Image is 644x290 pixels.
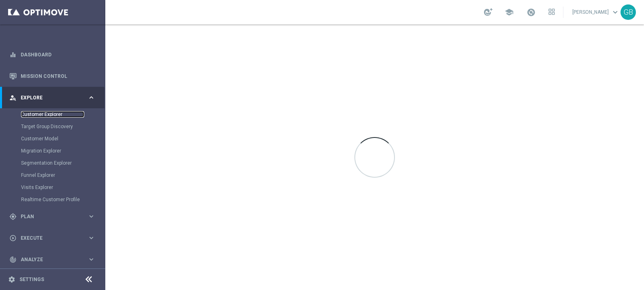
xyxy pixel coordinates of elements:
button: person_search Explore keyboard_arrow_right [9,95,96,101]
a: Customer Model [21,135,84,142]
i: settings [8,276,15,283]
span: Execute [21,236,87,241]
a: Mission Control [21,65,95,87]
i: keyboard_arrow_right [87,234,95,242]
a: Settings [19,277,44,282]
div: GB [621,4,636,20]
i: track_changes [9,256,17,263]
button: track_changes Analyze keyboard_arrow_right [9,256,96,263]
a: Dashboard [21,44,95,65]
div: Customer Explorer [21,108,104,120]
div: Migration Explorer [21,145,104,157]
i: play_circle_outline [9,234,17,242]
a: Segmentation Explorer [21,160,84,166]
i: equalizer [9,51,17,58]
button: equalizer Dashboard [9,52,96,58]
a: Funnel Explorer [21,172,84,178]
div: Visits Explorer [21,181,104,193]
div: Explore [9,94,87,101]
i: gps_fixed [9,213,17,220]
div: Funnel Explorer [21,169,104,181]
div: Customer Model [21,133,104,145]
i: keyboard_arrow_right [87,256,95,263]
a: [PERSON_NAME]keyboard_arrow_down [571,6,621,18]
div: Mission Control [9,65,95,87]
i: keyboard_arrow_right [87,213,95,220]
button: play_circle_outline Execute keyboard_arrow_right [9,235,96,241]
div: Segmentation Explorer [21,157,104,169]
div: Realtime Customer Profile [21,193,104,206]
a: Visits Explorer [21,184,84,191]
span: Plan [21,214,87,219]
a: Customer Explorer [21,111,84,118]
div: Analyze [9,256,87,263]
div: Plan [9,213,87,220]
i: keyboard_arrow_right [87,94,95,101]
span: school [505,8,514,17]
a: Realtime Customer Profile [21,196,84,203]
div: Dashboard [9,44,95,65]
div: Execute [9,234,87,242]
a: Migration Explorer [21,148,84,154]
a: Target Group Discovery [21,123,84,130]
button: gps_fixed Plan keyboard_arrow_right [9,213,96,220]
span: keyboard_arrow_down [611,8,620,17]
div: Target Group Discovery [21,120,104,133]
button: Mission Control [9,73,96,79]
span: Explore [21,95,87,100]
i: person_search [9,94,17,101]
span: Analyze [21,257,87,262]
